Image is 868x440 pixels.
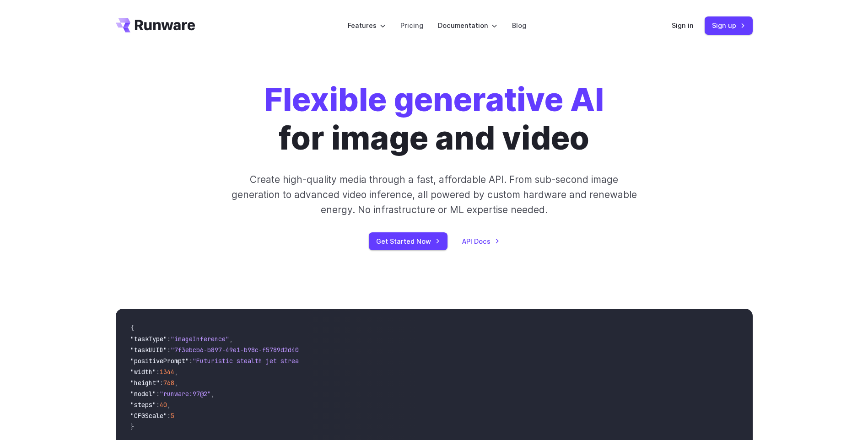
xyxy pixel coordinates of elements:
[156,390,160,398] span: :
[130,346,167,354] span: "taskUUID"
[163,379,174,387] span: 768
[130,412,167,420] span: "CFGScale"
[174,379,178,387] span: ,
[229,335,233,343] span: ,
[167,401,171,409] span: ,
[171,346,310,354] span: "7f3ebcb6-b897-49e1-b98c-f5789d2d40d7"
[369,232,447,250] a: Get Started Now
[438,20,497,31] label: Documentation
[130,390,156,398] span: "model"
[512,20,526,31] a: Blog
[348,20,386,31] label: Features
[156,368,160,376] span: :
[171,412,174,420] span: 5
[705,16,753,34] a: Sign up
[130,379,160,387] span: "height"
[160,390,211,398] span: "runware:97@2"
[130,335,167,343] span: "taskType"
[130,401,156,409] span: "steps"
[130,423,134,431] span: }
[189,357,193,365] span: :
[116,18,195,32] a: Go to /
[167,346,171,354] span: :
[672,20,694,31] a: Sign in
[174,368,178,376] span: ,
[193,357,526,365] span: "Futuristic stealth jet streaking through a neon-lit cityscape with glowing purple exhaust"
[211,390,215,398] span: ,
[160,368,174,376] span: 1344
[167,412,171,420] span: :
[160,379,163,387] span: :
[167,335,171,343] span: :
[400,20,423,31] a: Pricing
[130,368,156,376] span: "width"
[264,80,604,119] strong: Flexible generative AI
[462,236,500,247] a: API Docs
[156,401,160,409] span: :
[130,324,134,332] span: {
[130,357,189,365] span: "positivePrompt"
[230,172,638,218] p: Create high-quality media through a fast, affordable API. From sub-second image generation to adv...
[264,80,604,157] h1: for image and video
[171,335,229,343] span: "imageInference"
[160,401,167,409] span: 40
